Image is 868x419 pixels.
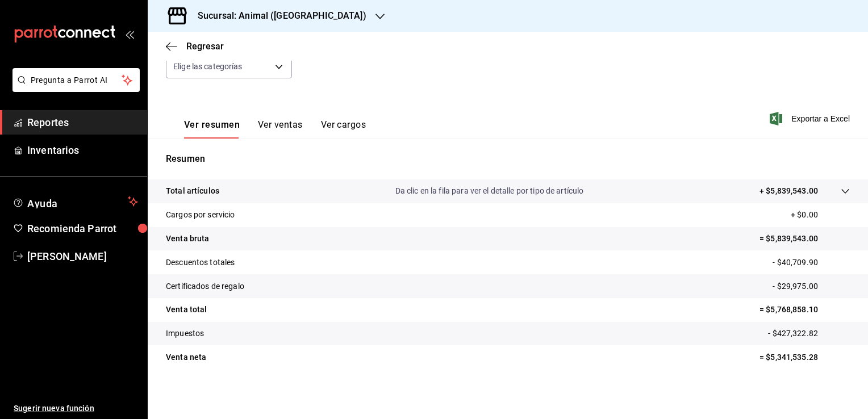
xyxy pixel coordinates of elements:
[189,9,366,23] h3: Sucursal: Animal ([GEOGRAPHIC_DATA])
[773,280,850,292] p: - $29,975.00
[184,119,240,139] button: Ver resumen
[759,304,850,316] p: = $5,768,858.10
[27,195,123,208] span: Ayuda
[772,112,850,125] button: Exportar a Excel
[173,61,243,72] span: Elige las categorías
[27,115,138,130] span: Reportes
[14,403,138,414] span: Sugerir nueva función
[166,328,204,340] p: Impuestos
[395,185,584,197] p: Da clic en la fila para ver el detalle por tipo de artículo
[166,41,224,52] button: Regresar
[166,233,209,245] p: Venta bruta
[166,209,235,221] p: Cargos por servicio
[321,119,366,139] button: Ver cargos
[166,351,206,363] p: Venta neta
[8,82,140,94] a: Pregunta a Parrot AI
[773,257,850,269] p: - $40,709.90
[166,257,235,269] p: Descuentos totales
[166,152,850,166] p: Resumen
[125,30,134,39] button: open_drawer_menu
[12,68,140,92] button: Pregunta a Parrot AI
[166,280,244,292] p: Certificados de regalo
[759,185,818,197] p: + $5,839,543.00
[791,209,850,221] p: + $0.00
[27,249,138,264] span: [PERSON_NAME]
[759,351,850,363] p: = $5,341,535.28
[759,233,850,245] p: = $5,839,543.00
[258,119,303,139] button: Ver ventas
[166,304,207,316] p: Venta total
[184,119,366,139] div: navigation tabs
[768,328,850,340] p: - $427,322.82
[166,185,219,197] p: Total artículos
[27,143,138,158] span: Inventarios
[27,221,138,236] span: Recomienda Parrot
[31,74,122,86] span: Pregunta a Parrot AI
[186,41,224,52] span: Regresar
